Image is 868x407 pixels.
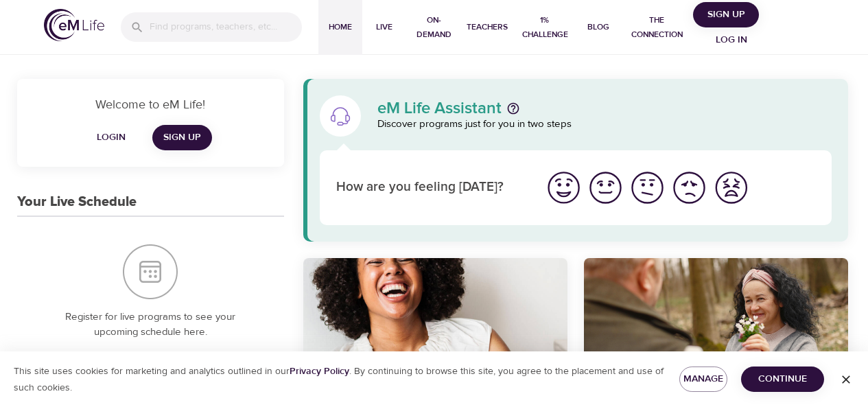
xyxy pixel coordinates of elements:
img: eM Life Assistant [329,105,351,127]
img: ok [629,169,666,207]
img: great [545,169,583,207]
a: Explore Live Programs [85,346,215,371]
p: Discover programs just for you in two steps [377,117,832,132]
span: Teachers [467,20,508,34]
img: good [587,169,624,207]
button: Manage [679,367,727,392]
span: Blog [582,20,615,34]
span: Log in [704,32,759,49]
button: Continue [741,367,824,392]
button: I'm feeling ok [626,167,668,209]
button: I'm feeling worst [710,167,752,209]
span: Home [324,20,357,34]
span: 1% Challenge [519,13,570,42]
button: I'm feeling good [585,167,626,209]
img: bad [670,169,708,207]
button: Log in [699,27,764,53]
input: Find programs, teachers, etc... [150,12,302,42]
button: I'm feeling great [543,167,585,209]
span: Explore Live Programs [91,350,210,367]
button: I'm feeling bad [668,167,710,209]
h3: Your Live Schedule [17,194,137,210]
img: Your Live Schedule [123,244,178,299]
button: 7 Days of Happiness [303,258,567,407]
img: worst [712,169,750,207]
span: On-Demand [412,13,456,42]
button: Login [89,125,133,150]
p: eM Life Assistant [377,100,502,117]
a: Sign Up [152,125,212,150]
span: Live [368,20,401,34]
span: Sign Up [163,129,201,146]
span: Login [95,129,128,146]
span: Manage [690,371,716,388]
a: Privacy Policy [290,365,349,377]
span: Sign Up [699,6,753,23]
p: Welcome to eM Life! [34,95,268,114]
p: Register for live programs to see your upcoming schedule here. [45,310,257,340]
img: logo [44,9,104,41]
button: Sign Up [693,2,759,27]
button: Mindful Daily [584,258,848,407]
p: How are you feeling [DATE]? [336,178,526,198]
span: Continue [752,371,813,388]
span: The Connection [626,13,688,42]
